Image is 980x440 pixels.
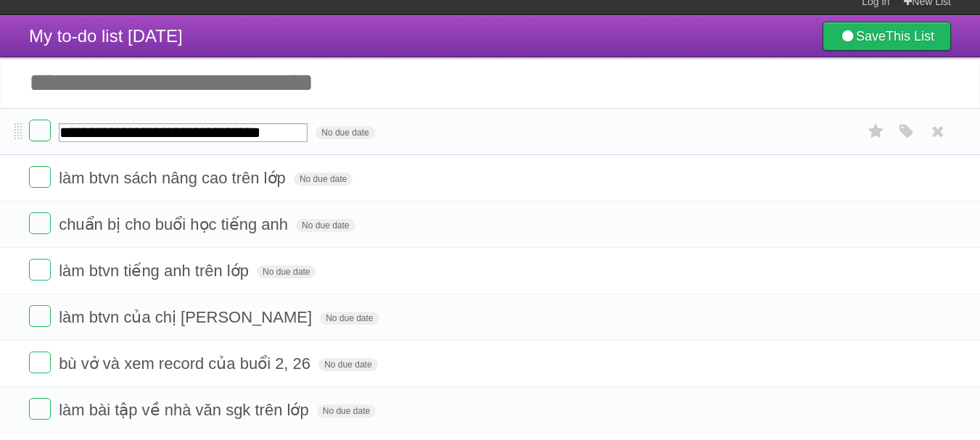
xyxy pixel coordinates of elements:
[29,398,51,420] label: Done
[29,166,51,188] label: Done
[59,169,289,187] span: làm btvn sách nâng cao trên lớp
[29,120,51,141] label: Done
[29,259,51,281] label: Done
[317,404,376,418] span: No due date
[29,305,51,327] label: Done
[29,26,183,46] span: My to-do list [DATE]
[59,354,314,373] span: bù vở và xem record của buổi 2, 26
[59,262,252,280] span: làm btvn tiếng anh trên lớp
[320,312,379,325] span: No due date
[257,265,316,278] span: No due date
[296,219,355,232] span: No due date
[59,401,313,419] span: làm bài tập về nhà văn sgk trên lớp
[29,212,51,234] label: Done
[316,126,374,139] span: No due date
[823,22,951,51] a: SaveThis List
[29,352,51,373] label: Done
[59,308,316,326] span: làm btvn của chị [PERSON_NAME]
[294,173,353,186] span: No due date
[318,358,377,371] span: No due date
[886,29,934,43] b: This List
[862,120,890,144] label: Star task
[59,215,292,233] span: chuẩn bị cho buổi học tiếng anh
